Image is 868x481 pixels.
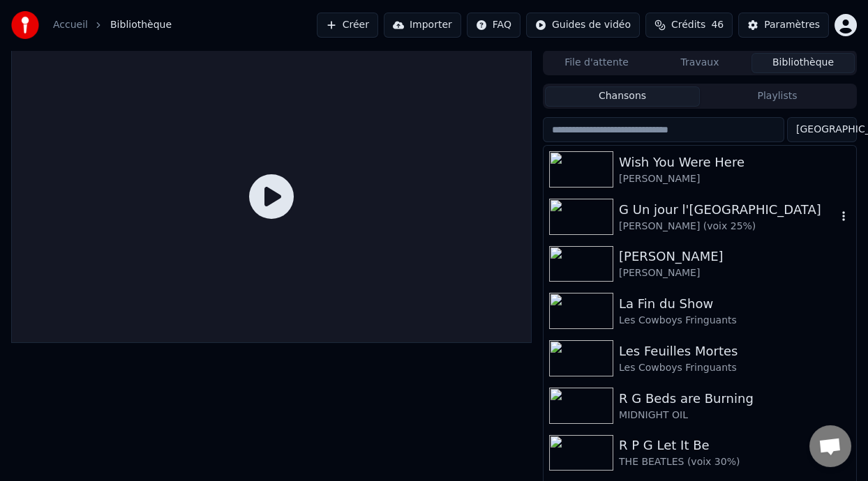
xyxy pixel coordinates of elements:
button: Travaux [648,53,751,73]
button: Crédits46 [645,13,733,38]
div: THE BEATLES (voix 30%) [619,455,851,469]
div: Les Feuilles Mortes [619,342,851,361]
div: [PERSON_NAME] (voix 25%) [619,220,837,234]
div: R G Beds are Burning [619,389,851,409]
div: Les Cowboys Fringuants [619,361,851,375]
div: Paramètres [764,18,820,32]
div: G Un jour l'[GEOGRAPHIC_DATA] [619,200,837,220]
button: Bibliothèque [751,53,855,73]
div: Ouvrir le chat [809,425,851,467]
div: Les Cowboys Fringuants [619,314,851,328]
button: File d'attente [545,53,648,73]
div: MIDNIGHT OIL [619,409,851,422]
button: Playlists [700,86,855,107]
button: Créer [317,13,378,38]
button: FAQ [467,13,521,38]
div: Wish You Were Here [619,153,851,172]
button: Paramètres [738,13,829,38]
span: Crédits [671,18,705,32]
button: Guides de vidéo [526,13,640,38]
div: [PERSON_NAME] [619,247,851,266]
a: Accueil [53,18,88,32]
span: 46 [711,18,724,32]
img: youka [11,11,39,39]
div: R P G Let It Be [619,436,851,455]
button: Importer [384,13,461,38]
div: [PERSON_NAME] [619,266,851,280]
button: Chansons [545,86,700,107]
nav: breadcrumb [53,18,172,32]
span: Bibliothèque [110,18,172,32]
div: La Fin du Show [619,294,851,314]
div: [PERSON_NAME] [619,172,851,186]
